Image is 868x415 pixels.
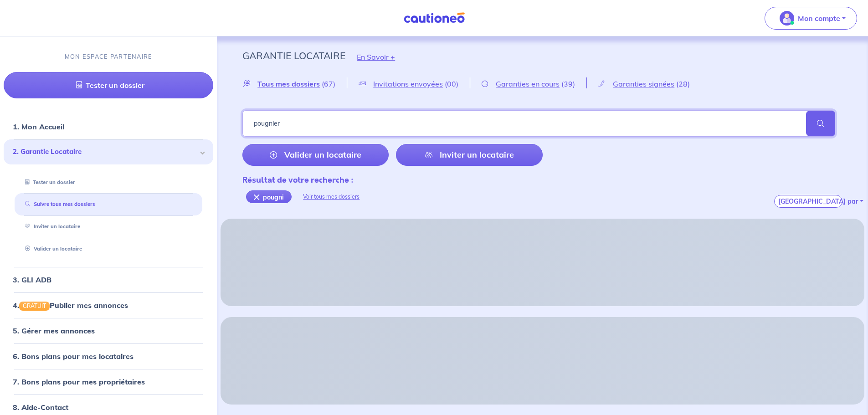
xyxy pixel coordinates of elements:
[561,79,575,88] span: (39)
[4,373,213,391] div: 7. Bons plans pour mes propriétaires
[774,195,842,208] button: [GEOGRAPHIC_DATA] par
[13,301,128,310] a: 4.GRATUITPublier mes annonces
[396,144,542,166] a: Inviter un locataire
[15,197,202,212] div: Suivre tous mes dossiers
[470,79,586,88] a: Garanties en cours(39)
[242,174,371,186] div: Résultat de votre recherche :
[242,79,347,88] a: Tous mes dossiers(67)
[4,322,213,340] div: 5. Gérer mes annonces
[587,79,701,88] a: Garanties signées(28)
[13,275,51,284] a: 3. GLI ADB
[322,79,335,88] span: (67)
[780,11,794,26] img: illu_account_valid_menu.svg
[798,13,840,24] p: Mon compte
[4,118,213,136] div: 1. Mon Accueil
[242,47,345,64] p: Garantie Locataire
[21,223,80,230] a: Inviter un locataire
[400,12,468,24] img: Cautioneo
[246,190,292,203] div: pougni
[242,110,835,137] input: Rechercher par nom / prénom / mail du locataire
[15,175,202,190] div: Tester un dossier
[345,44,406,70] button: En Savoir +
[4,271,213,289] div: 3. GLI ADB
[4,296,213,314] div: 4.GRATUITPublier mes annonces
[806,111,835,136] span: search
[15,219,202,234] div: Inviter un locataire
[13,352,134,361] a: 6. Bons plans pour mes locataires
[676,79,690,88] span: (28)
[347,79,470,88] a: Invitations envoyées(00)
[21,179,75,185] a: Tester un dossier
[21,246,82,252] a: Valider un locataire
[4,72,213,98] a: Tester un dossier
[242,144,389,166] a: Valider un locataire
[13,147,197,157] span: 2. Garantie Locataire
[257,79,320,88] span: Tous mes dossiers
[4,347,213,365] div: 6. Bons plans pour mes locataires
[292,186,371,208] div: Voir tous mes dossiers
[65,52,153,61] p: MON ESPACE PARTENAIRE
[4,139,213,164] div: 2. Garantie Locataire
[13,326,95,335] a: 5. Gérer mes annonces
[15,241,202,256] div: Valider un locataire
[496,79,560,88] span: Garanties en cours
[613,79,674,88] span: Garanties signées
[13,403,68,412] a: 8. Aide-Contact
[765,7,857,30] button: illu_account_valid_menu.svgMon compte
[13,377,145,386] a: 7. Bons plans pour mes propriétaires
[13,122,64,131] a: 1. Mon Accueil
[21,201,95,208] a: Suivre tous mes dossiers
[373,79,443,88] span: Invitations envoyées
[445,79,458,88] span: (00)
